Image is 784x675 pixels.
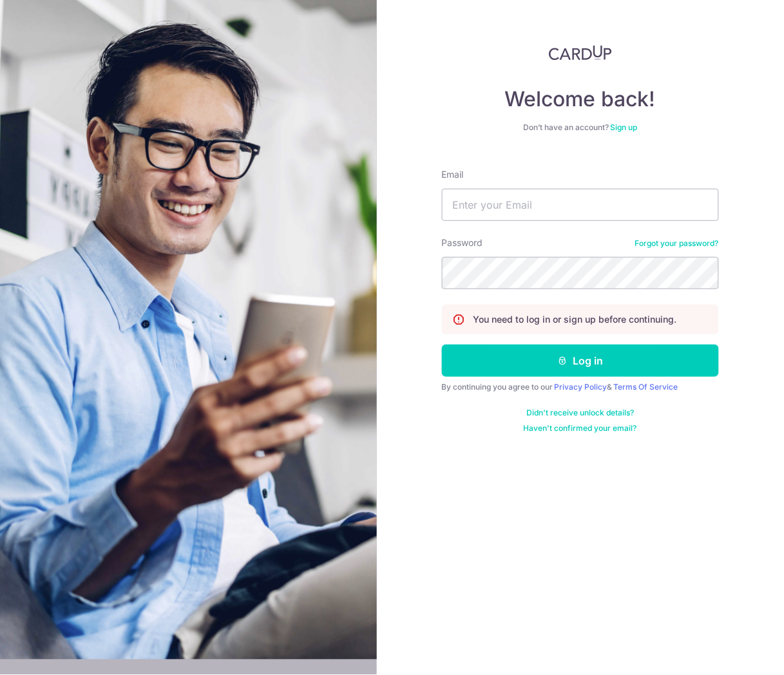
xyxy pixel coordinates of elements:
div: Don’t have an account? [442,122,719,133]
p: You need to log in or sign up before continuing. [473,313,677,326]
h4: Welcome back! [442,86,719,112]
label: Password [442,236,483,249]
a: Didn't receive unlock details? [526,408,634,418]
a: Forgot your password? [635,238,719,249]
a: Sign up [610,122,637,132]
a: Haven't confirmed your email? [524,423,637,433]
a: Terms Of Service [614,382,678,392]
img: CardUp Logo [549,45,612,61]
button: Log in [442,345,719,377]
div: By continuing you agree to our & [442,382,719,392]
label: Email [442,168,464,181]
a: Privacy Policy [555,382,607,392]
input: Enter your Email [442,189,719,221]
